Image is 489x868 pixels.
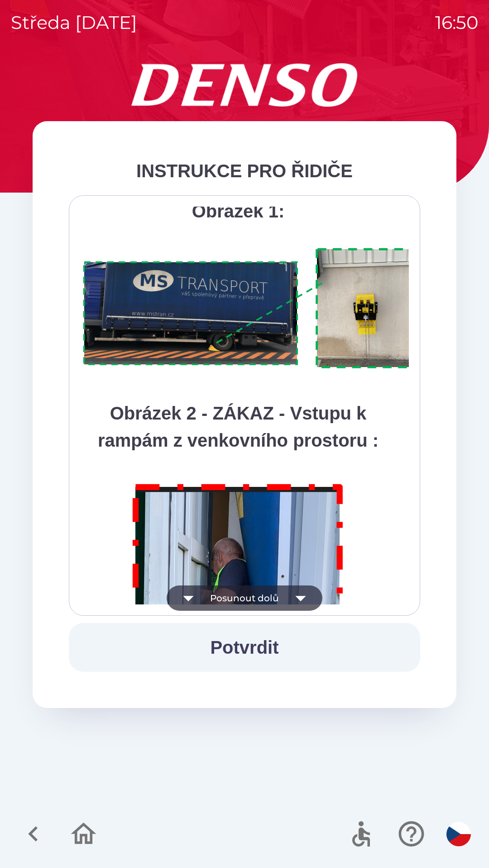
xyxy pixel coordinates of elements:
[446,822,471,846] img: cs flag
[69,623,420,672] button: Potvrdit
[167,585,322,611] button: Posunout dolů
[122,472,354,804] img: M8MNayrTL6gAAAABJRU5ErkJggg==
[33,63,456,107] img: Logo
[11,9,137,36] p: středa [DATE]
[69,157,420,184] div: INSTRUKCE PRO ŘIDIČE
[435,9,478,36] p: 16:50
[80,243,431,374] img: A1ym8hFSA0ukAAAAAElFTkSuQmCC
[98,403,379,450] strong: Obrázek 2 - ZÁKAZ - Vstupu k rampám z venkovního prostoru :
[192,201,285,221] strong: Obrázek 1:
